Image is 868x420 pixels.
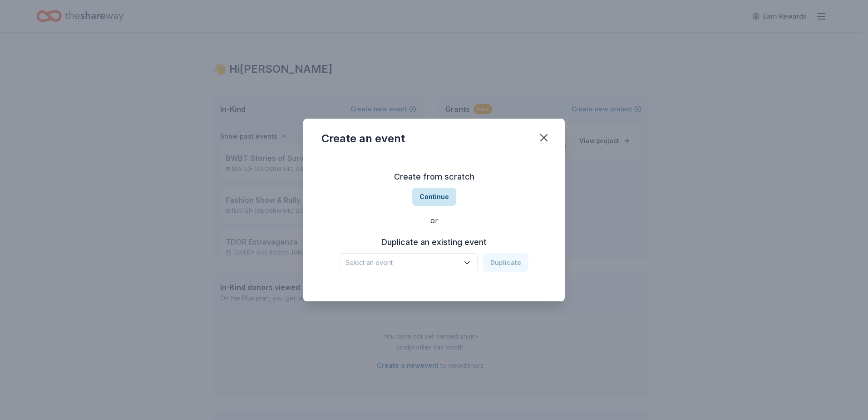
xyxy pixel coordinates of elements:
h3: Create from scratch [321,170,547,184]
button: Select an event [340,253,478,272]
div: or [321,215,547,226]
h3: Duplicate an existing event [340,235,528,250]
div: Create an event [321,131,405,146]
button: Continue [412,188,456,206]
span: Select an event [345,257,459,268]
